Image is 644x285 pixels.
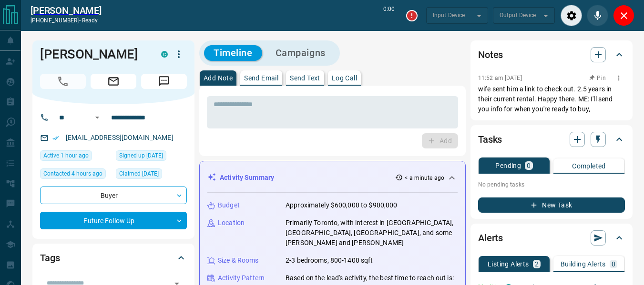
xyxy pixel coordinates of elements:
button: Open [92,112,103,123]
span: ready [82,17,98,24]
button: Pin [584,74,612,82]
p: Activity Summary [220,173,274,183]
p: Listing Alerts [488,261,529,267]
p: Send Email [244,75,278,81]
span: Contacted 4 hours ago [43,169,102,178]
div: Future Follow Up [40,212,187,229]
div: Mon Sep 15 2025 [40,150,111,164]
div: Close [613,5,634,26]
div: Fri May 23 2025 [116,150,187,164]
p: Pending [495,162,521,169]
span: Active 1 hour ago [43,151,89,160]
svg: Email Verified [52,135,59,141]
p: 0 [527,162,531,169]
p: Send Text [290,75,320,81]
h2: Notes [478,47,503,62]
p: Add Note [204,75,233,81]
div: Tasks [478,128,625,151]
div: condos.ca [161,51,168,58]
p: Budget [218,200,240,210]
div: Activity Summary< a minute ago [207,169,458,187]
h2: Tasks [478,132,502,147]
p: 11:52 am [DATE] [478,75,522,81]
p: Location [218,218,245,228]
div: Mon Sep 15 2025 [40,168,111,182]
a: [PERSON_NAME] [31,5,102,16]
p: wife sent him a link to check out. 2.5 years in their current rental. Happy there. ME: I'll send ... [478,84,625,114]
p: Size & Rooms [218,256,259,265]
p: 0:00 [383,5,395,26]
div: Mute [587,5,608,26]
span: Message [141,74,187,89]
button: Timeline [204,45,262,61]
h2: Alerts [478,230,503,246]
p: Building Alerts [561,261,606,267]
div: Audio Settings [561,5,582,26]
p: [PHONE_NUMBER] - [31,16,102,25]
button: Campaigns [266,45,335,61]
p: < a minute ago [405,174,444,182]
p: Activity Pattern [218,273,265,283]
p: Primarily Toronto, with interest in [GEOGRAPHIC_DATA], [GEOGRAPHIC_DATA], [GEOGRAPHIC_DATA], and ... [286,218,458,248]
p: Approximately $600,000 to $900,000 [286,200,397,210]
p: 2 [535,261,539,267]
div: Tags [40,246,187,269]
a: [EMAIL_ADDRESS][DOMAIN_NAME] [66,134,174,141]
span: Call [40,74,86,89]
h2: Tags [40,250,60,265]
div: Alerts [478,226,625,249]
div: Fri May 23 2025 [116,168,187,182]
p: No pending tasks [478,177,625,192]
p: 0 [612,261,615,267]
span: Signed up [DATE] [119,151,163,160]
span: Email [91,74,136,89]
h1: [PERSON_NAME] [40,47,147,62]
div: Buyer [40,187,187,204]
p: 2-3 bedrooms, 800-1400 sqft [286,256,373,265]
span: Claimed [DATE] [119,169,159,178]
div: Notes [478,43,625,66]
p: Log Call [332,75,357,81]
p: Completed [572,163,606,169]
button: New Task [478,197,625,213]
